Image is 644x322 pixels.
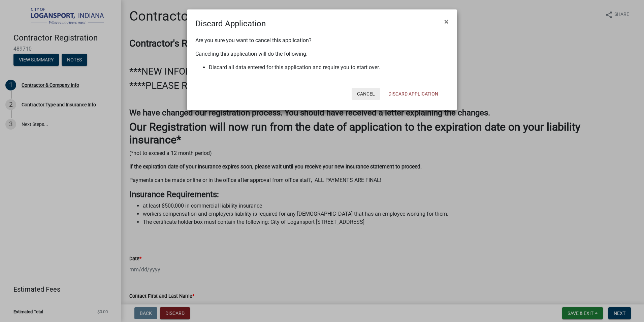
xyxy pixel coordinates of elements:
[195,36,449,45] p: Are you sure you want to cancel this application?
[383,88,444,100] button: Discard Application
[195,18,266,30] h4: Discard Application
[195,50,449,58] p: Canceling this application will do the following:
[209,63,449,72] li: Discard all data entered for this application and require you to start over.
[352,88,380,100] button: Cancel
[444,17,449,26] span: ×
[439,12,454,31] button: Close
